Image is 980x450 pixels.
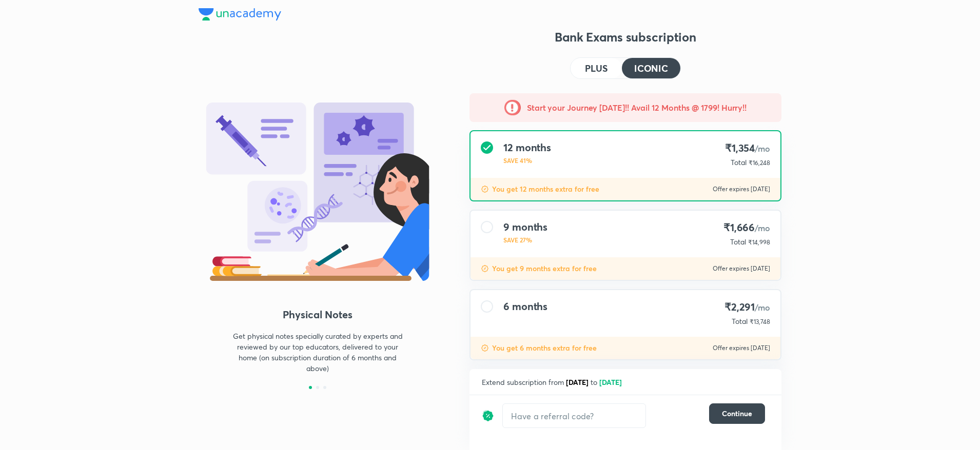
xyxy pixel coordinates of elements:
h4: 12 months [503,141,551,154]
p: Offer expires [DATE] [713,185,770,193]
span: [DATE] [566,377,589,387]
p: Offer expires [DATE] [713,344,770,352]
h4: ₹2,291 [724,300,770,314]
input: Have a referral code? [503,404,645,428]
span: /mo [755,302,770,313]
img: discount [481,185,489,193]
p: You get 6 months extra for free [492,343,597,353]
span: Extend subscription from to [482,377,624,387]
p: Total [732,316,748,326]
span: Continue [722,408,752,419]
h4: ₹1,666 [723,221,770,235]
h4: Physical Notes [199,307,437,322]
p: SAVE 27% [503,235,547,244]
img: - [504,99,521,116]
button: Continue [709,403,765,424]
span: /mo [755,222,770,233]
p: Offer expires [DATE] [713,264,770,273]
img: discount [481,264,489,273]
h5: Start your Journey [DATE]!! Avail 12 Months @ 1799! Hurry!! [527,101,747,114]
button: PLUS [571,58,622,78]
img: discount [481,344,489,352]
span: ₹14,998 [748,238,770,246]
img: Company Logo [199,8,281,21]
img: discount [482,403,494,428]
span: ₹13,748 [750,318,770,325]
p: You get 9 months extra for free [492,263,597,274]
h3: Bank Exams subscription [469,29,781,45]
p: To be paid as a one-time payment [461,369,790,377]
p: Total [731,157,747,168]
button: ICONIC [622,58,680,78]
img: benefit_3_d9481b976b.svg [199,103,437,281]
h4: PLUS [585,64,607,73]
h4: 6 months [503,300,547,313]
h4: 9 months [503,221,547,233]
span: /mo [755,143,770,154]
span: ₹16,248 [749,159,770,167]
h4: ICONIC [634,64,668,73]
p: You get 12 months extra for free [492,184,599,194]
h4: ₹1,354 [725,141,770,155]
p: Total [730,237,746,247]
p: Get physical notes specially curated by experts and reviewed by our top educators, delivered to y... [228,331,407,374]
p: SAVE 41% [503,156,551,165]
span: [DATE] [599,377,622,387]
